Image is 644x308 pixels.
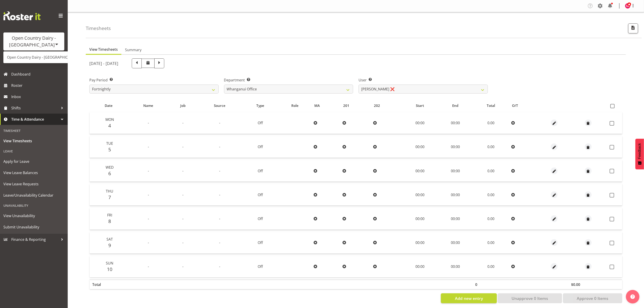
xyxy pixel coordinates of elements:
span: - [148,192,149,197]
a: View Leave Requests [1,178,67,190]
span: View Unavailability [3,212,64,219]
span: - [219,144,220,149]
span: View Timesheets [89,47,118,52]
td: 00:00 [402,232,438,254]
span: 6 [108,170,111,177]
a: Submit Unavailability [1,221,67,233]
span: - [182,240,183,245]
th: Total [90,280,128,289]
span: - [219,168,220,173]
span: O/T [512,103,518,108]
span: - [219,264,220,269]
div: Timesheet [1,126,67,135]
td: Off [243,256,278,277]
td: 00:00 [438,184,473,206]
td: 00:00 [438,208,473,230]
span: - [182,216,183,221]
span: Dashboard [11,71,65,78]
span: Wed [106,165,114,170]
span: - [219,120,220,125]
span: - [148,144,149,149]
span: Sat [107,237,113,242]
button: Feedback - Show survey [635,139,644,169]
span: Fri [107,213,112,218]
span: 7 [108,194,111,200]
span: Finance & Reporting [11,236,59,243]
span: 202 [374,103,380,108]
span: Submit Unavailability [3,224,64,230]
span: 8 [108,218,111,224]
td: 00:00 [438,160,473,182]
td: 0.00 [473,232,510,254]
img: stacey-allen7479.jpg [625,3,630,9]
span: Shifts [11,105,59,111]
span: Inbox [11,93,65,100]
td: 0.00 [473,136,510,158]
td: 00:00 [402,184,438,206]
td: 00:00 [438,256,473,277]
span: - [148,120,149,125]
a: Open Country Dairy - [GEOGRAPHIC_DATA] [3,53,90,61]
td: 0.00 [473,208,510,230]
td: 00:00 [438,232,473,254]
span: - [148,240,149,245]
td: 0.00 [473,256,510,277]
img: Rosterit website logo [3,11,41,20]
span: - [182,120,183,125]
a: Leave/Unavailability Calendar [1,190,67,201]
a: Apply for Leave [1,156,67,167]
span: View Leave Requests [3,181,64,187]
span: - [182,264,183,269]
span: 4 [108,122,111,129]
span: - [182,192,183,197]
span: - [182,144,183,149]
a: View Unavailability [1,210,67,221]
span: Feedback [638,143,642,159]
span: Thu [106,189,113,194]
td: Off [243,184,278,206]
span: Job [180,103,185,108]
div: Unavailability [1,201,67,210]
span: MA [314,103,320,108]
span: Sun [106,261,113,266]
span: Unapprove 0 Items [512,295,548,301]
span: - [148,168,149,173]
span: Date [105,103,113,108]
img: help-xxl-2.png [630,294,635,299]
td: 00:00 [438,112,473,134]
span: - [182,168,183,173]
td: 00:00 [402,256,438,277]
label: Department [224,77,353,83]
span: Roster [11,82,65,89]
td: Off [243,232,278,254]
td: 00:00 [402,112,438,134]
span: View Leave Balances [3,169,64,176]
label: Pay Period [89,77,219,83]
span: 10 [107,266,112,272]
div: Leave [1,147,67,156]
td: Off [243,136,278,158]
td: Off [243,208,278,230]
a: View Timesheets [1,135,67,147]
td: 00:00 [402,160,438,182]
span: 5 [108,146,111,153]
span: End [452,103,459,108]
span: Time & Attendance [11,116,59,123]
span: Apply for Leave [3,158,64,165]
span: - [148,216,149,221]
span: - [219,216,220,221]
span: Type [256,103,264,108]
div: Open Country Dairy - [GEOGRAPHIC_DATA] [8,35,60,48]
h5: [DATE] - [DATE] [89,61,118,66]
span: - [219,240,220,245]
span: Leave/Unavailability Calendar [3,192,64,199]
label: User [359,77,488,83]
th: 0 [473,280,510,289]
span: Name [143,103,153,108]
td: Off [243,160,278,182]
td: 0.00 [473,112,510,134]
span: Add new entry [455,295,483,301]
span: Mon [105,117,114,122]
button: Add new entry [441,293,497,303]
span: - [219,192,220,197]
